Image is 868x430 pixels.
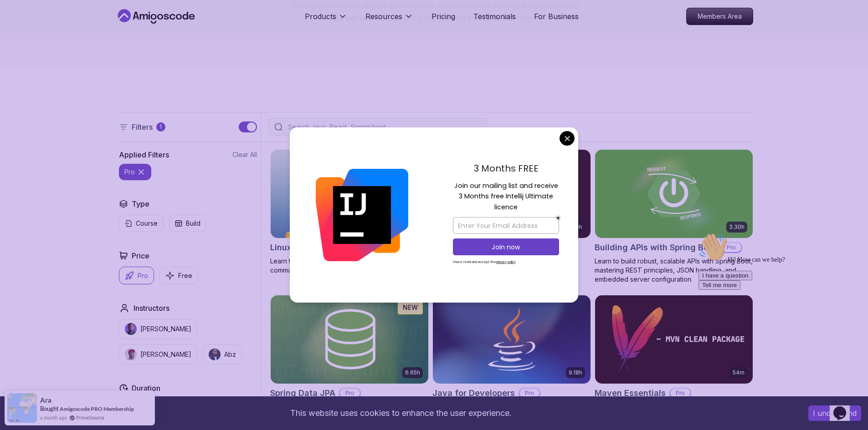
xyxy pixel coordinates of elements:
[403,303,418,312] p: NEW
[136,219,158,228] p: Course
[695,229,859,389] iframe: chat widget
[132,250,149,261] h2: Price
[124,167,135,177] p: pro
[4,51,46,61] button: Tell me more
[132,198,149,209] h2: Type
[365,11,402,22] p: Resources
[159,267,198,284] button: Free
[595,295,753,384] img: Maven Essentials card
[224,350,236,359] p: Abz
[178,271,192,280] p: Free
[4,4,33,33] img: :wave:
[134,303,169,314] h2: Instructors
[286,122,481,132] input: Search Java, React, Spring boot ...
[119,267,154,284] button: Pro
[4,27,90,34] span: Hi! How can we help?
[232,150,257,159] button: Clear All
[519,389,539,398] p: Pro
[432,387,515,400] h2: Java for Developers
[4,4,168,61] div: 👋Hi! How can we help?I have a questionTell me more
[132,383,160,394] h2: Duration
[140,324,191,334] p: [PERSON_NAME]
[40,405,59,412] span: Bought
[729,223,745,231] p: 3.30h
[595,295,753,420] a: Maven Essentials card54mMaven EssentialsProLearn how to use Maven to build and manage your Java p...
[270,149,429,275] a: Linux Fundamentals card6.00hLinux FundamentalsProLearn the fundamentals of Linux and how to use t...
[534,11,579,22] a: For Business
[595,387,666,400] h2: Maven Essentials
[271,295,428,384] img: Spring Data JPA card
[595,149,753,284] a: Building APIs with Spring Boot card3.30hBuilding APIs with Spring BootProLearn to build robust, s...
[405,369,420,376] p: 6.65h
[40,414,67,421] span: a month ago
[686,8,753,25] a: Members Area
[7,403,795,423] div: This website uses cookies to enhance the user experience.
[830,394,859,421] iframe: chat widget
[119,344,197,364] button: instructor img[PERSON_NAME]
[808,405,861,421] button: Accept cookies
[270,241,351,254] h2: Linux Fundamentals
[132,121,153,132] p: Filters
[138,271,148,280] p: Pro
[595,150,753,238] img: Building APIs with Spring Boot card
[60,405,134,412] a: Amigoscode PRO Membership
[305,11,336,22] p: Products
[473,11,516,22] a: Testimonials
[76,414,104,421] a: ProveSource
[270,387,335,400] h2: Spring Data JPA
[270,295,429,420] a: Spring Data JPA card6.65hNEWSpring Data JPAProMaster database management, advanced querying, and ...
[186,219,200,228] p: Build
[40,396,51,404] span: Ara
[687,8,753,25] p: Members Area
[159,123,162,131] p: 1
[670,389,690,398] p: Pro
[4,42,57,51] button: I have a question
[595,241,717,254] h2: Building APIs with Spring Boot
[569,369,582,376] p: 9.18h
[7,393,37,423] img: provesource social proof notification image
[432,295,591,420] a: Java for Developers card9.18hJava for DevelopersProLearn advanced Java concepts to build scalable...
[119,164,151,180] button: pro
[169,215,206,232] button: Build
[433,295,591,384] img: Java for Developers card
[125,323,137,335] img: instructor img
[140,350,191,359] p: [PERSON_NAME]
[119,319,197,339] button: instructor img[PERSON_NAME]
[119,215,164,232] button: Course
[209,349,221,360] img: instructor img
[125,349,137,360] img: instructor img
[305,11,347,29] button: Products
[203,344,242,364] button: instructor imgAbz
[271,150,428,238] img: Linux Fundamentals card
[365,11,413,29] button: Resources
[431,11,455,22] a: Pricing
[119,149,169,160] h2: Applied Filters
[595,257,753,284] p: Learn to build robust, scalable APIs with Spring Boot, mastering REST principles, JSON handling, ...
[340,389,360,398] p: Pro
[270,257,429,275] p: Learn the fundamentals of Linux and how to use the command line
